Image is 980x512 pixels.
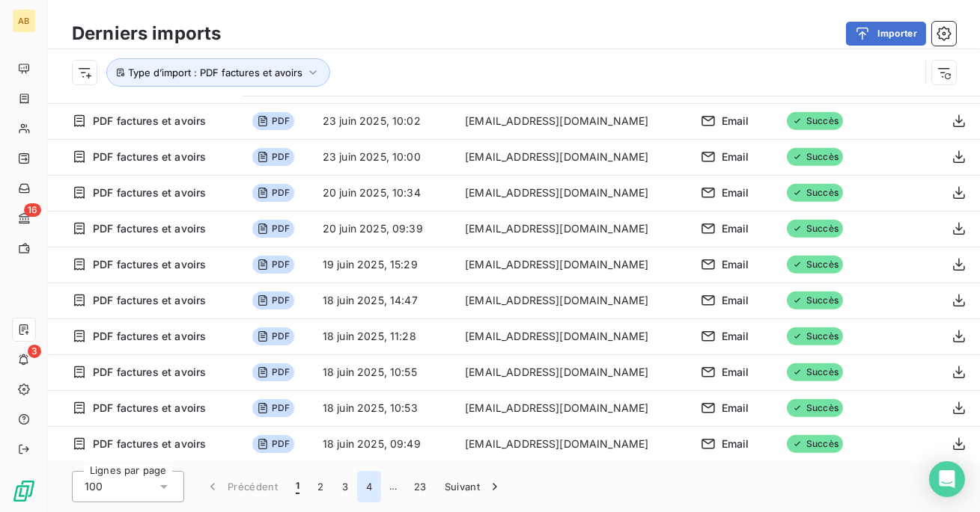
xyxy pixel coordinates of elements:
[787,112,843,130] span: Succès
[456,139,692,175] td: [EMAIL_ADDRESS][DOMAIN_NAME]
[456,283,692,318] td: [EMAIL_ADDRESS][DOMAIN_NAME]
[252,435,294,453] span: PDF
[787,327,843,345] span: Succès
[456,390,692,426] td: [EMAIL_ADDRESS][DOMAIN_NAME]
[314,390,456,426] td: 18 juin 2025, 10:53
[252,220,294,238] span: PDF
[722,257,749,272] span: Email
[333,471,357,502] button: 3
[722,149,749,164] span: Email
[93,185,206,200] span: PDF factures et avoirs
[252,363,294,381] span: PDF
[722,293,749,308] span: Email
[787,256,843,274] span: Succès
[296,479,299,494] span: 1
[846,22,926,46] button: Importer
[405,471,436,502] button: 23
[722,365,749,380] span: Email
[357,471,381,502] button: 4
[787,148,843,166] span: Succès
[456,354,692,390] td: [EMAIL_ADDRESS][DOMAIN_NAME]
[308,471,332,502] button: 2
[314,318,456,354] td: 18 juin 2025, 11:28
[314,354,456,390] td: 18 juin 2025, 10:55
[722,221,749,236] span: Email
[314,283,456,318] td: 18 juin 2025, 14:47
[28,345,41,358] span: 3
[93,329,206,344] span: PDF factures et avoirs
[787,435,843,453] span: Succès
[787,220,843,238] span: Succès
[252,399,294,417] span: PDF
[456,247,692,283] td: [EMAIL_ADDRESS][DOMAIN_NAME]
[93,149,206,164] span: PDF factures et avoirs
[787,184,843,202] span: Succès
[722,329,749,344] span: Email
[93,257,206,272] span: PDF factures et avoirs
[787,399,843,417] span: Succès
[106,58,330,87] button: Type d’import : PDF factures et avoirs
[456,318,692,354] td: [EMAIL_ADDRESS][DOMAIN_NAME]
[722,185,749,200] span: Email
[787,363,843,381] span: Succès
[314,247,456,283] td: 19 juin 2025, 15:29
[722,114,749,129] span: Email
[72,20,221,47] h3: Derniers imports
[93,365,206,380] span: PDF factures et avoirs
[252,292,294,309] span: PDF
[314,175,456,211] td: 20 juin 2025, 10:34
[314,426,456,462] td: 18 juin 2025, 09:49
[252,184,294,202] span: PDF
[85,479,103,494] span: 100
[787,292,843,309] span: Succès
[722,401,749,416] span: Email
[436,471,511,502] button: Suivant
[93,221,206,236] span: PDF factures et avoirs
[722,437,749,451] span: Email
[12,9,36,33] div: AB
[93,437,206,451] span: PDF factures et avoirs
[12,479,36,503] img: Logo LeanPay
[93,114,206,129] span: PDF factures et avoirs
[314,211,456,247] td: 20 juin 2025, 09:39
[456,175,692,211] td: [EMAIL_ADDRESS][DOMAIN_NAME]
[287,471,308,502] button: 1
[196,471,287,502] button: Précédent
[93,401,206,416] span: PDF factures et avoirs
[252,148,294,166] span: PDF
[252,327,294,345] span: PDF
[929,461,965,497] div: Open Intercom Messenger
[24,203,41,217] span: 16
[93,293,206,308] span: PDF factures et avoirs
[456,103,692,139] td: [EMAIL_ADDRESS][DOMAIN_NAME]
[314,139,456,175] td: 23 juin 2025, 10:00
[314,103,456,139] td: 23 juin 2025, 10:02
[456,211,692,247] td: [EMAIL_ADDRESS][DOMAIN_NAME]
[128,67,302,78] span: Type d’import : PDF factures et avoirs
[456,426,692,462] td: [EMAIL_ADDRESS][DOMAIN_NAME]
[252,112,294,130] span: PDF
[381,475,405,499] span: …
[252,256,294,274] span: PDF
